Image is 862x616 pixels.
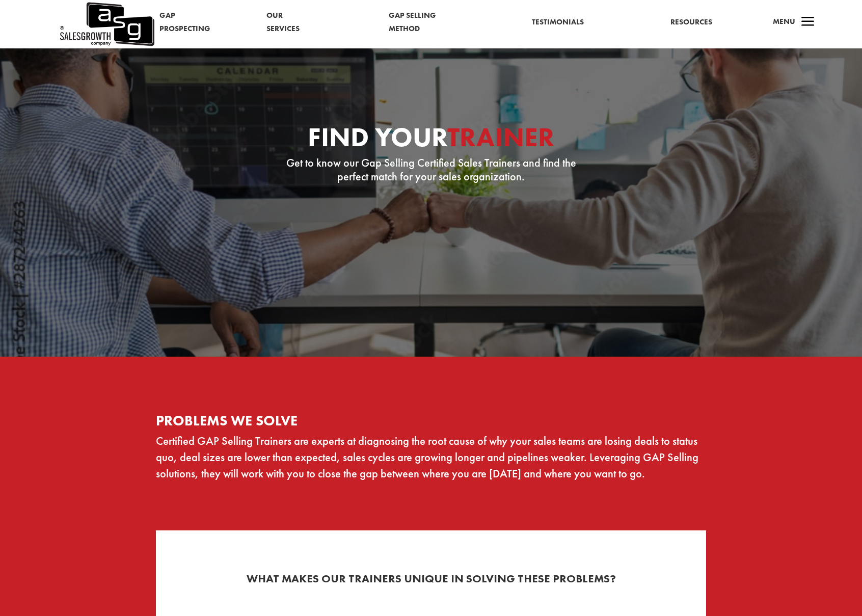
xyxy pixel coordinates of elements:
[266,9,303,35] a: Our Services
[532,16,584,29] a: Testimonials
[278,156,584,189] h3: Get to know our Gap Selling Certified Sales Trainers and find the perfect match for your sales or...
[798,12,818,33] span: a
[773,16,795,26] span: Menu
[670,16,712,29] a: Resources
[159,9,210,35] a: Gap Prospecting
[156,433,706,482] p: Certified GAP Selling Trainers are experts at diagnosing the root cause of why your sales teams a...
[447,120,554,154] span: Trainer
[156,414,706,433] h2: Problems We Solve
[389,9,446,35] a: Gap Selling Method
[278,124,584,156] h1: Find Your
[247,571,616,586] span: What makes our trainers unique in solving these problems?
